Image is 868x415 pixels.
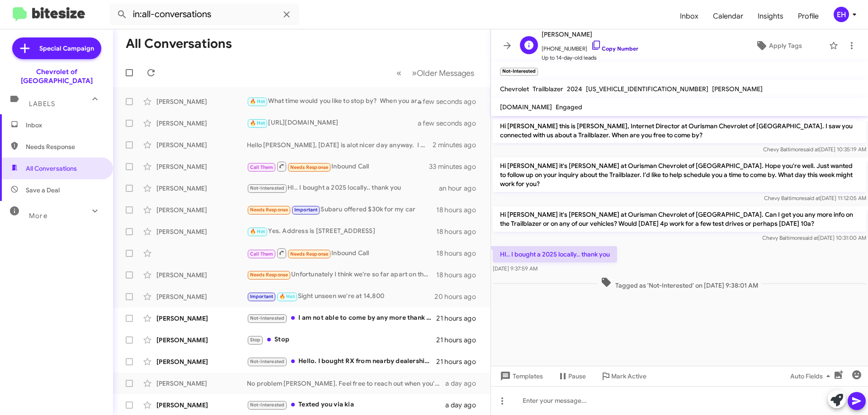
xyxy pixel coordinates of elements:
div: 20 hours ago [434,292,483,301]
div: I am not able to come by any more thank you [247,313,436,323]
button: Next [406,64,480,82]
span: More [29,212,47,220]
span: 🔥 Hot [250,228,265,234]
span: Older Messages [417,68,474,78]
div: 2 minutes ago [433,140,483,149]
span: Chevrolet [500,85,529,93]
span: Not-Interested [250,359,285,364]
span: 🔥 Hot [250,98,265,104]
span: Chevy Baltimore [DATE] 10:35:19 AM [763,146,866,153]
span: Not-Interested [250,402,285,408]
span: Pause [568,368,586,384]
div: a few seconds ago [429,97,483,106]
span: « [396,67,401,79]
span: Important [294,207,318,213]
div: 18 hours ago [436,249,483,258]
span: 🔥 Hot [279,294,295,299]
div: [PERSON_NAME] [156,140,247,149]
span: Needs Response [250,207,288,213]
div: Unfortunately I think we're so far apart on the trade in value for mt current vehicle that its ju... [247,270,436,280]
span: [US_VEHICLE_IDENTIFICATION_NUMBER] [586,85,708,93]
span: Auto Fields [790,368,834,384]
span: 🔥 Hot [250,120,265,126]
span: said at [803,146,819,153]
span: Needs Response [250,272,288,278]
div: HI.. I bought a 2025 locally.. thank you [247,183,439,193]
span: Templates [498,368,543,384]
div: [PERSON_NAME] [156,336,247,345]
p: Hi [PERSON_NAME] this is [PERSON_NAME], Internet Director at Ourisman Chevrolet of [GEOGRAPHIC_DA... [493,118,866,143]
div: [PERSON_NAME] [156,97,247,106]
h1: All Conversations [126,37,232,51]
p: Hi [PERSON_NAME] it's [PERSON_NAME] at Ourisman Chevrolet of [GEOGRAPHIC_DATA]. Can I get you any... [493,206,866,232]
div: 33 minutes ago [429,162,483,171]
span: All Conversations [26,164,77,173]
span: Needs Response [26,142,103,151]
div: 21 hours ago [436,336,483,345]
a: Insights [750,3,791,29]
span: Important [250,294,274,299]
span: Call Them [250,164,274,170]
span: said at [804,195,820,201]
span: 2024 [567,85,582,93]
span: [PHONE_NUMBER] [542,40,638,53]
div: Sight unseen we're at 14,800 [247,291,434,302]
div: [PERSON_NAME] [156,270,247,280]
div: a day ago [445,379,483,388]
span: [DATE] 9:37:59 AM [493,265,538,272]
div: [PERSON_NAME] [156,379,247,388]
div: 21 hours ago [436,314,483,323]
a: Calendar [706,3,750,29]
a: Copy Number [591,45,638,52]
span: Save a Deal [26,186,60,195]
span: Inbox [26,121,103,130]
span: Needs Response [290,251,329,257]
div: [PERSON_NAME] [156,184,247,193]
span: Chevy Baltimore [DATE] 11:12:05 AM [764,195,866,201]
small: Not-Interested [500,68,538,76]
button: Previous [391,64,407,82]
span: Up to 14-day-old leads [542,53,638,62]
button: EH [826,7,858,22]
input: Search [109,4,299,25]
span: said at [802,234,818,241]
a: Profile [791,3,826,29]
span: Not-Interested [250,315,285,321]
p: HI.. I bought a 2025 locally.. thank you [493,246,617,262]
div: Hello. I bought RX from nearby dealership last week. Thanks [247,356,436,367]
div: [PERSON_NAME] [156,119,247,128]
span: Special Campaign [39,44,94,53]
a: Inbox [673,3,706,29]
div: a few seconds ago [429,119,483,128]
div: [PERSON_NAME] [156,162,247,171]
div: [URL][DOMAIN_NAME] [247,118,429,128]
div: Hello [PERSON_NAME], [DATE] is alot nicer day anyway. I need to check and see if they have a spec... [247,140,433,149]
span: Labels [29,100,55,108]
div: [PERSON_NAME] [156,357,247,366]
span: Apply Tags [769,37,802,54]
div: an hour ago [439,184,483,193]
div: 18 hours ago [436,270,483,280]
a: Special Campaign [12,37,101,59]
span: Chevy Baltimore [DATE] 10:31:00 AM [762,234,866,241]
span: [PERSON_NAME] [712,85,763,93]
span: Needs Response [290,164,329,170]
button: Templates [491,368,550,384]
nav: Page navigation example [392,64,480,82]
div: [PERSON_NAME] [156,227,247,236]
div: [PERSON_NAME] [156,401,247,410]
span: Trailblazer [533,85,563,93]
span: Tagged as 'Not-Interested' on [DATE] 9:38:01 AM [597,277,762,290]
div: [PERSON_NAME] [156,205,247,214]
div: Stop [247,335,436,345]
div: a day ago [445,401,483,410]
div: What time would you like to stop by? When you arrive ask for [PERSON_NAME] [247,96,429,107]
div: [PERSON_NAME] [156,314,247,323]
div: EH [834,7,849,22]
span: [PERSON_NAME] [542,29,638,40]
button: Mark Active [593,368,654,384]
